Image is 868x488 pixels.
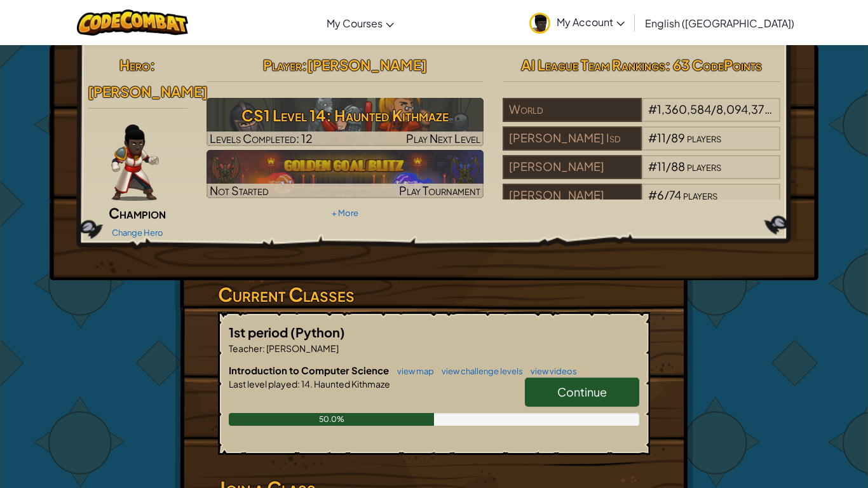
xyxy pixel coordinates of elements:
span: : [297,378,300,390]
span: 8,094,379 [716,102,772,116]
span: 11 [657,130,666,145]
span: : [262,342,265,354]
span: / [666,159,671,173]
span: My Courses [327,17,383,30]
span: : [150,56,155,74]
span: Champion [109,204,166,222]
div: World [503,98,641,122]
span: : 63 CodePoints [665,56,762,74]
span: players [687,130,721,145]
span: English ([GEOGRAPHIC_DATA]) [645,17,794,30]
span: [PERSON_NAME] [88,83,208,100]
a: World#1,360,584/8,094,379players [503,110,780,125]
a: English ([GEOGRAPHIC_DATA]) [639,6,801,40]
span: [PERSON_NAME] [265,342,339,354]
span: Hero [119,56,150,74]
span: Last level played [229,378,297,390]
span: AI League Team Rankings [521,56,665,74]
span: 88 [671,159,685,173]
div: [PERSON_NAME] [503,184,641,208]
span: 74 [669,187,681,202]
span: 1st period [229,324,290,340]
div: [PERSON_NAME] [503,155,641,179]
a: + More [332,208,358,218]
a: view challenge levels [435,366,523,376]
span: Teacher [229,342,262,354]
span: players [683,187,717,202]
a: [PERSON_NAME]#6/74players [503,196,780,210]
img: CodeCombat logo [77,10,188,36]
span: (Python) [290,324,345,340]
span: 11 [657,159,666,173]
div: [PERSON_NAME] Isd [503,126,641,151]
span: Player [263,56,302,74]
img: CS1 Level 14: Haunted Kithmaze [207,98,484,146]
img: avatar [529,13,550,34]
h3: CS1 Level 14: Haunted Kithmaze [207,101,484,130]
span: Haunted Kithmaze [313,378,390,390]
span: 1,360,584 [657,102,711,116]
span: players [773,102,808,116]
span: / [711,102,716,116]
span: / [666,130,671,145]
span: # [648,102,657,116]
a: view map [391,366,434,376]
span: Play Next Level [406,131,480,146]
span: / [664,187,669,202]
span: Levels Completed: 12 [210,131,313,146]
span: [PERSON_NAME] [307,56,427,74]
span: My Account [557,15,625,29]
span: Play Tournament [399,183,480,198]
img: champion-pose.png [111,125,159,201]
span: players [687,159,721,173]
span: # [648,159,657,173]
span: 14. [300,378,313,390]
span: 6 [657,187,664,202]
span: 89 [671,130,685,145]
h3: Current Classes [218,280,650,309]
img: Golden Goal [207,150,484,198]
span: Continue [557,384,607,399]
a: Change Hero [112,227,163,238]
a: My Courses [320,6,400,40]
a: [PERSON_NAME]#11/88players [503,167,780,182]
span: Not Started [210,183,269,198]
span: # [648,187,657,202]
span: Introduction to Computer Science [229,364,391,376]
a: [PERSON_NAME] Isd#11/89players [503,139,780,153]
span: : [302,56,307,74]
a: My Account [523,3,631,43]
a: view videos [524,366,577,376]
div: 50.0% [229,413,434,426]
a: Not StartedPlay Tournament [207,150,484,198]
a: Play Next Level [207,98,484,146]
span: # [648,130,657,145]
